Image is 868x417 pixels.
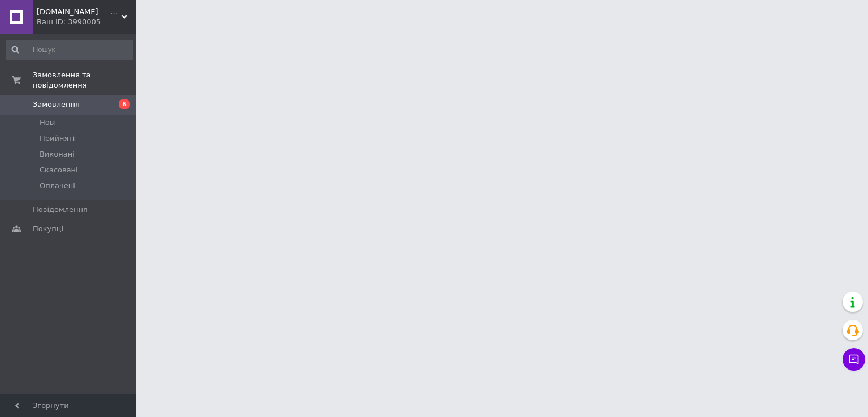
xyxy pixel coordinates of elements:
[40,149,75,159] span: Виконані
[33,205,88,215] span: Повідомлення
[33,70,136,90] span: Замовлення та повідомлення
[37,7,121,17] span: Repka.UA — надійний інтернет-магазин
[33,224,63,234] span: Покупці
[37,17,136,27] div: Ваш ID: 3990005
[40,165,78,175] span: Скасовані
[40,181,75,191] span: Оплачені
[6,40,133,60] input: Пошук
[33,99,80,110] span: Замовлення
[843,348,865,371] button: Чат з покупцем
[40,133,75,144] span: Прийняті
[40,118,56,128] span: Нові
[119,99,130,109] span: 6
